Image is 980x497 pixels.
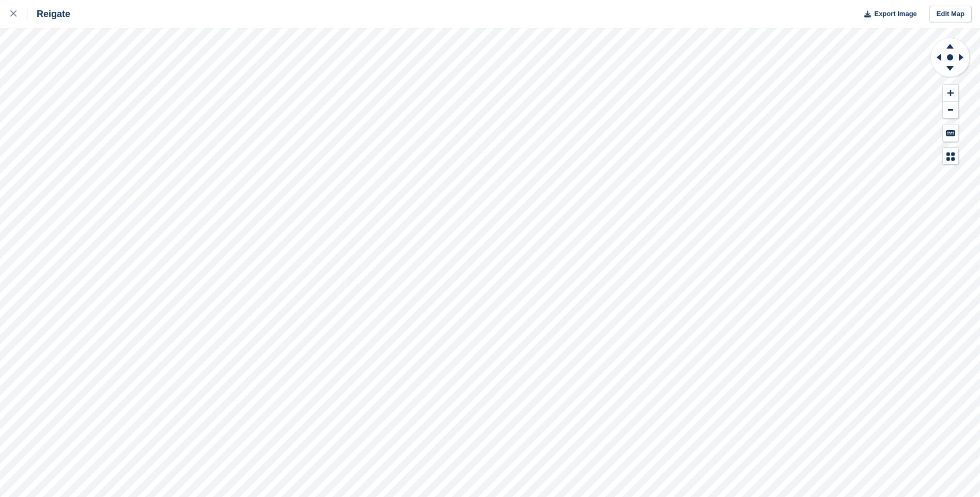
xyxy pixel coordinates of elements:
button: Map Legend [943,148,958,165]
span: Export Image [874,9,916,19]
button: Export Image [858,6,917,23]
button: Zoom Out [943,102,958,119]
a: Edit Map [929,6,972,23]
button: Keyboard Shortcuts [943,125,958,142]
button: Zoom In [943,85,958,102]
div: Reigate [27,8,70,20]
